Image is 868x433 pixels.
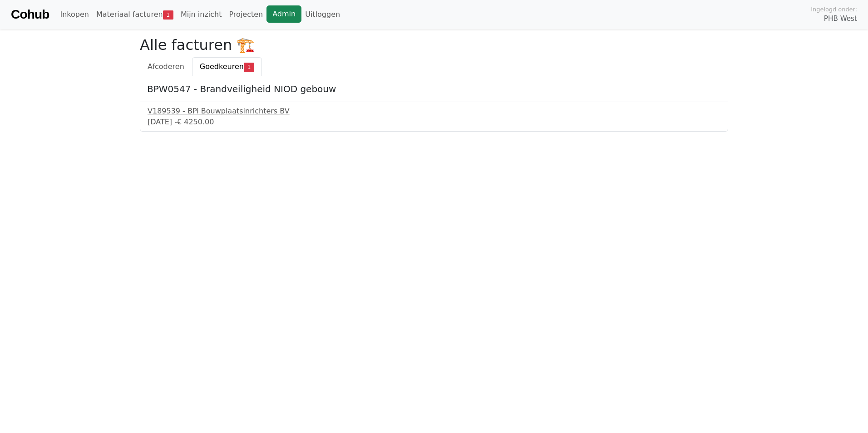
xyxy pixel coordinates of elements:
a: Goedkeuren1 [192,57,262,76]
span: 1 [163,10,173,20]
h2: Alle facturen 🏗️ [140,36,728,54]
span: Afcoderen [148,62,184,71]
a: Inkopen [56,5,92,24]
a: V189539 - BPi Bouwplaatsinrichters BV[DATE] -€ 4250.00 [148,106,720,128]
a: Afcoderen [140,57,192,76]
a: Admin [266,5,301,23]
a: Materiaal facturen1 [93,5,177,24]
div: [DATE] - [148,117,720,128]
a: Mijn inzicht [177,5,226,24]
span: Goedkeuren [200,62,244,71]
span: Ingelogd onder: [811,5,857,14]
a: Cohub [11,4,49,25]
h5: BPW0547 - Brandveiligheid NIOD gebouw [147,84,721,94]
span: 1 [244,63,254,72]
a: Projecten [225,5,266,24]
a: Uitloggen [301,5,344,24]
div: V189539 - BPi Bouwplaatsinrichters BV [148,106,720,117]
span: € 4250.00 [177,118,214,126]
span: PHB West [824,14,857,24]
